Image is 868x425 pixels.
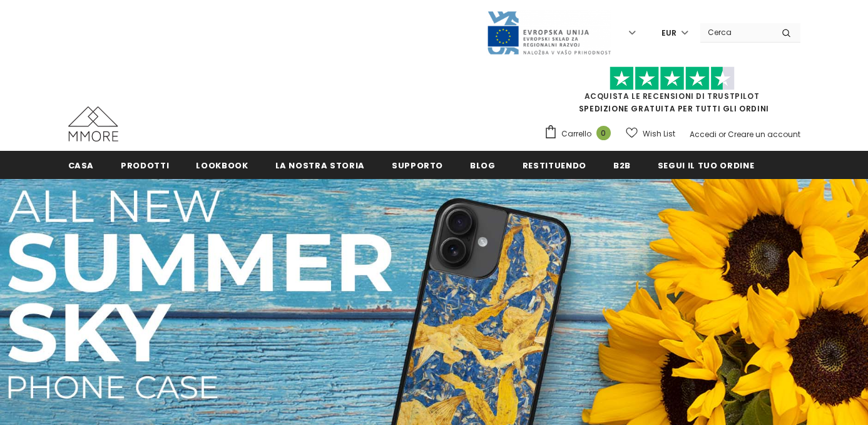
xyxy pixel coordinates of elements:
a: Blog [470,151,496,179]
span: Wish List [643,128,675,140]
span: supporto [392,160,443,172]
span: Restituendo [523,160,586,172]
input: Search Site [700,23,772,41]
a: Accedi [690,129,717,140]
a: Javni Razpis [486,27,611,38]
a: Carrello 0 [544,125,617,143]
a: Creare un account [728,129,800,140]
a: supporto [392,151,443,179]
a: Acquista le recensioni di TrustPilot [585,91,760,101]
a: La nostra storia [275,151,365,179]
span: Blog [470,160,496,172]
span: Casa [68,160,94,172]
a: Lookbook [196,151,248,179]
span: Carrello [561,128,591,140]
a: Prodotti [121,151,169,179]
img: Casi MMORE [68,106,118,141]
span: 0 [596,126,611,140]
a: Wish List [626,123,675,145]
span: SPEDIZIONE GRATUITA PER TUTTI GLI ORDINI [544,72,800,114]
a: Segui il tuo ordine [658,151,754,179]
a: Casa [68,151,94,179]
img: Fidati di Pilot Stars [610,66,735,91]
span: La nostra storia [275,160,365,172]
a: Restituendo [523,151,586,179]
a: B2B [613,151,631,179]
span: Segui il tuo ordine [658,160,754,172]
span: or [718,129,726,140]
span: Prodotti [121,160,169,172]
img: Javni Razpis [486,10,611,56]
span: EUR [661,27,677,39]
span: Lookbook [196,160,248,172]
span: B2B [613,160,631,172]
